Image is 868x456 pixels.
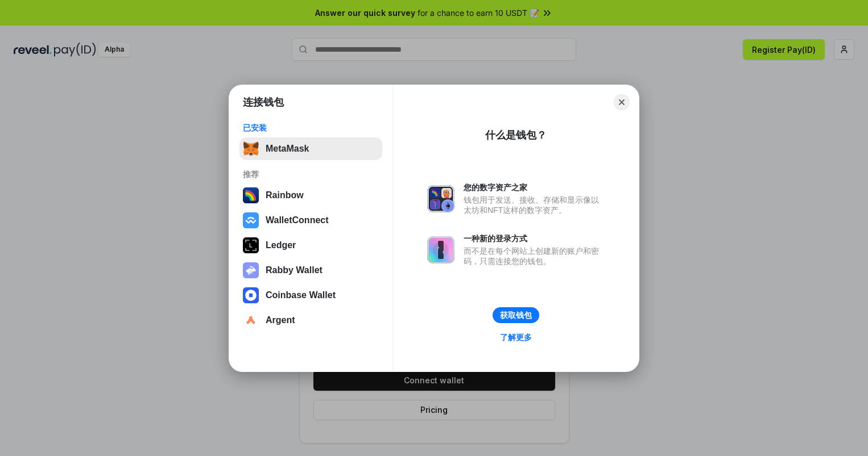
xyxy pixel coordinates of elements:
div: Coinbase Wallet [266,290,336,300]
div: Rabby Wallet [266,265,323,275]
div: MetaMask [266,144,309,154]
button: Coinbase Wallet [239,284,382,307]
img: svg+xml,%3Csvg%20xmlns%3D%22http%3A%2F%2Fwww.w3.org%2F2000%2Fsvg%22%20fill%3D%22none%22%20viewBox... [427,236,454,263]
button: Rainbow [239,184,382,207]
button: 获取钱包 [493,307,539,323]
div: 钱包用于发送、接收、存储和显示像以太坊和NFT这样的数字资产。 [464,195,605,215]
div: 一种新的登录方式 [464,233,605,244]
div: 您的数字资产之家 [464,182,605,193]
button: Ledger [239,234,382,257]
div: WalletConnect [266,215,329,225]
img: svg+xml,%3Csvg%20xmlns%3D%22http%3A%2F%2Fwww.w3.org%2F2000%2Fsvg%22%20fill%3D%22none%22%20viewBox... [243,262,259,278]
button: Rabby Wallet [239,259,382,282]
img: svg+xml,%3Csvg%20fill%3D%22none%22%20height%3D%2233%22%20viewBox%3D%220%200%2035%2033%22%20width%... [243,141,259,157]
img: svg+xml,%3Csvg%20width%3D%2228%22%20height%3D%2228%22%20viewBox%3D%220%200%2028%2028%22%20fill%3D... [243,312,259,328]
div: 获取钱包 [500,310,532,320]
button: MetaMask [239,137,382,160]
div: 推荐 [243,169,379,179]
div: 而不是在每个网站上创建新的账户和密码，只需连接您的钱包。 [464,246,605,266]
button: Close [614,94,630,110]
img: svg+xml,%3Csvg%20width%3D%2228%22%20height%3D%2228%22%20viewBox%3D%220%200%2028%2028%22%20fill%3D... [243,212,259,228]
img: svg+xml,%3Csvg%20width%3D%2228%22%20height%3D%2228%22%20viewBox%3D%220%200%2028%2028%22%20fill%3D... [243,287,259,303]
button: Argent [239,309,382,332]
div: 什么是钱包？ [485,128,547,142]
div: 已安装 [243,123,379,133]
div: 了解更多 [500,332,532,342]
h1: 连接钱包 [243,95,284,109]
img: svg+xml,%3Csvg%20width%3D%22120%22%20height%3D%22120%22%20viewBox%3D%220%200%20120%20120%22%20fil... [243,187,259,203]
div: Ledger [266,240,296,250]
div: Argent [266,315,295,325]
img: svg+xml,%3Csvg%20xmlns%3D%22http%3A%2F%2Fwww.w3.org%2F2000%2Fsvg%22%20fill%3D%22none%22%20viewBox... [427,185,454,212]
button: WalletConnect [239,209,382,232]
a: 了解更多 [493,330,539,345]
img: svg+xml,%3Csvg%20xmlns%3D%22http%3A%2F%2Fwww.w3.org%2F2000%2Fsvg%22%20width%3D%2228%22%20height%3... [243,237,259,253]
div: Rainbow [266,190,304,200]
